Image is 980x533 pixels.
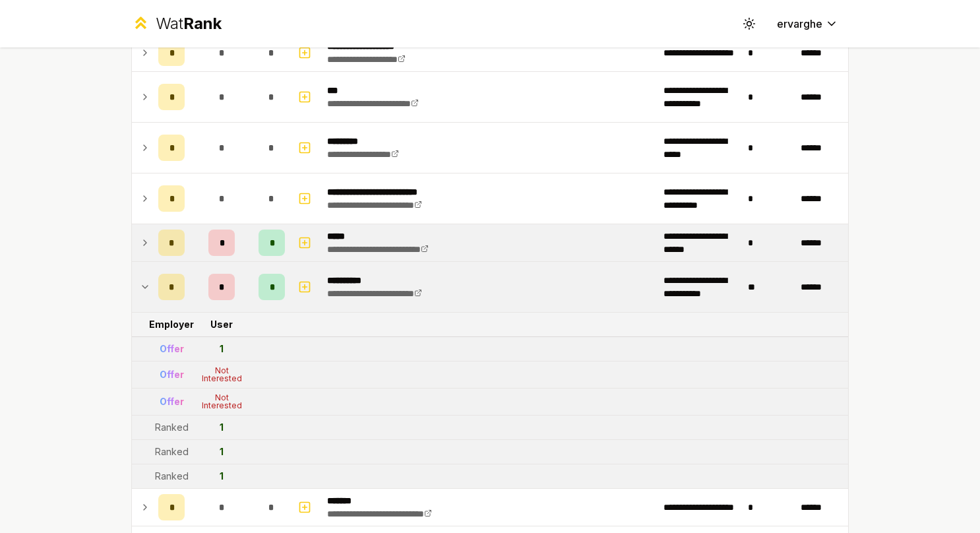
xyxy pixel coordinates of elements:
button: ervarghe [766,12,849,36]
div: Ranked [155,470,189,483]
div: Offer [160,395,184,408]
div: Not Interested [195,394,248,410]
span: Rank [183,14,222,33]
div: Not Interested [195,367,248,383]
div: Ranked [155,421,189,434]
span: ervarghe [777,16,822,32]
div: Ranked [155,445,189,458]
div: 1 [220,470,224,483]
div: 1 [220,445,224,458]
div: Offer [160,368,184,381]
a: WatRank [131,13,222,34]
div: 1 [220,342,224,356]
td: User [190,313,253,336]
div: 1 [220,421,224,434]
td: Employer [153,313,190,336]
div: Wat [156,13,222,34]
div: Offer [160,342,184,356]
